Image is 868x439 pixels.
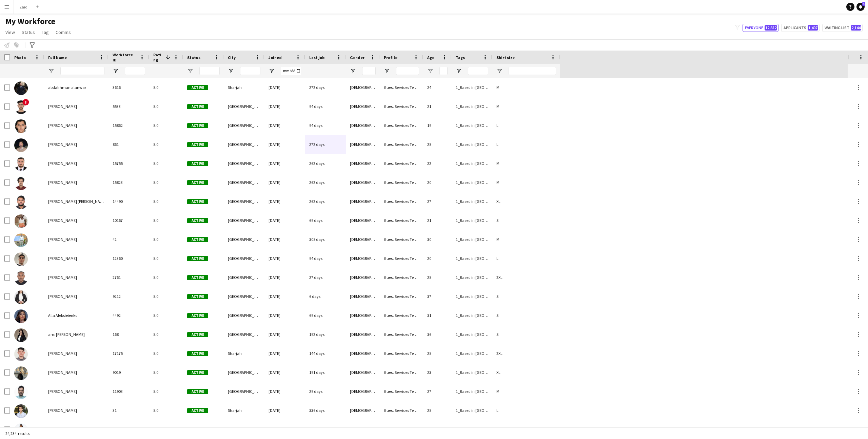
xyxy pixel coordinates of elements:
[199,67,220,75] input: Status Filter Input
[187,55,200,60] span: Status
[5,16,55,26] span: My Workforce
[468,67,488,75] input: Tags Filter Input
[264,249,305,268] div: [DATE]
[452,249,492,268] div: 1_Based in [GEOGRAPHIC_DATA], 2_English Level = 3/3 Excellent, 4_EA Active, [GEOGRAPHIC_DATA]
[14,157,28,171] img: Abdullah Kasabji
[48,55,67,60] span: Full Name
[48,104,77,109] span: [PERSON_NAME]
[14,347,28,361] img: Ameer Aldabbik
[822,24,863,32] button: Waiting list2,144
[423,135,452,154] div: 25
[380,382,423,401] div: Guest Services Team
[305,325,346,344] div: 192 days
[187,199,208,204] span: Active
[269,55,282,60] span: Joined
[423,78,452,97] div: 24
[492,344,560,363] div: 2XL
[187,218,208,223] span: Active
[14,404,28,418] img: Anas Ossaili
[19,28,38,37] a: Status
[48,85,86,90] span: abdalrhman alanwar
[264,363,305,382] div: [DATE]
[187,294,208,299] span: Active
[187,237,208,242] span: Active
[108,401,149,420] div: 31
[14,100,28,114] img: Abdalrhman Shihub
[492,230,560,249] div: M
[264,306,305,325] div: [DATE]
[108,192,149,211] div: 14490
[423,97,452,116] div: 21
[452,154,492,173] div: 1_Based in [GEOGRAPHIC_DATA], 2_English Level = 2/3 Good
[149,135,183,154] div: 5.0
[228,55,236,60] span: City
[264,382,305,401] div: [DATE]
[224,249,264,268] div: [GEOGRAPHIC_DATA]
[350,68,356,74] button: Open Filter Menu
[108,287,149,306] div: 9212
[14,252,28,266] img: Ahmed Helmy
[305,287,346,306] div: 6 days
[224,287,264,306] div: [GEOGRAPHIC_DATA]
[423,401,452,420] div: 25
[305,344,346,363] div: 144 days
[492,249,560,268] div: L
[187,275,208,280] span: Active
[48,351,77,356] span: [PERSON_NAME]
[224,382,264,401] div: [GEOGRAPHIC_DATA]
[346,306,380,325] div: [DEMOGRAPHIC_DATA]
[48,313,77,318] span: Alla Aleksieienko
[452,268,492,287] div: 1_Based in [GEOGRAPHIC_DATA], 2_English Level = 2/3 Good , [GEOGRAPHIC_DATA]
[492,306,560,325] div: S
[423,382,452,401] div: 27
[269,68,275,74] button: Open Filter Menu
[264,287,305,306] div: [DATE]
[456,55,465,60] span: Tags
[224,401,264,420] div: Sharjah
[108,78,149,97] div: 3616
[264,192,305,211] div: [DATE]
[305,135,346,154] div: 272 days
[149,268,183,287] div: 5.0
[380,211,423,230] div: Guest Services Team
[305,268,346,287] div: 27 days
[108,420,149,439] div: 6439
[187,161,208,166] span: Active
[48,332,85,337] span: am: [PERSON_NAME]
[305,211,346,230] div: 69 days
[492,401,560,420] div: L
[264,211,305,230] div: [DATE]
[149,306,183,325] div: 5.0
[380,135,423,154] div: Guest Services Team
[48,427,77,432] span: [PERSON_NAME]
[264,78,305,97] div: [DATE]
[108,230,149,249] div: 42
[149,363,183,382] div: 5.0
[305,420,346,439] div: 64 days
[149,401,183,420] div: 5.0
[305,401,346,420] div: 336 days
[224,363,264,382] div: [GEOGRAPHIC_DATA]
[346,344,380,363] div: [DEMOGRAPHIC_DATA]
[452,230,492,249] div: 1_Based in [GEOGRAPHIC_DATA], 2_English Level = 2/3 Good
[452,135,492,154] div: 1_Based in [GEOGRAPHIC_DATA]/[GEOGRAPHIC_DATA]/[GEOGRAPHIC_DATA], 2_English Level = 3/3 Excellent...
[423,268,452,287] div: 25
[187,351,208,356] span: Active
[452,192,492,211] div: 1_Based in [GEOGRAPHIC_DATA], 2_English Level = 3/3 Excellent
[346,363,380,382] div: [DEMOGRAPHIC_DATA]
[149,97,183,116] div: 5.0
[492,363,560,382] div: XL
[346,249,380,268] div: [DEMOGRAPHIC_DATA]
[380,268,423,287] div: Guest Services Team
[423,173,452,192] div: 20
[305,116,346,135] div: 94 days
[42,29,49,35] span: Tag
[224,116,264,135] div: [GEOGRAPHIC_DATA]
[22,29,35,35] span: Status
[492,135,560,154] div: L
[48,275,77,280] span: [PERSON_NAME]
[346,135,380,154] div: [DEMOGRAPHIC_DATA]
[305,230,346,249] div: 305 days
[492,382,560,401] div: M
[108,325,149,344] div: 168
